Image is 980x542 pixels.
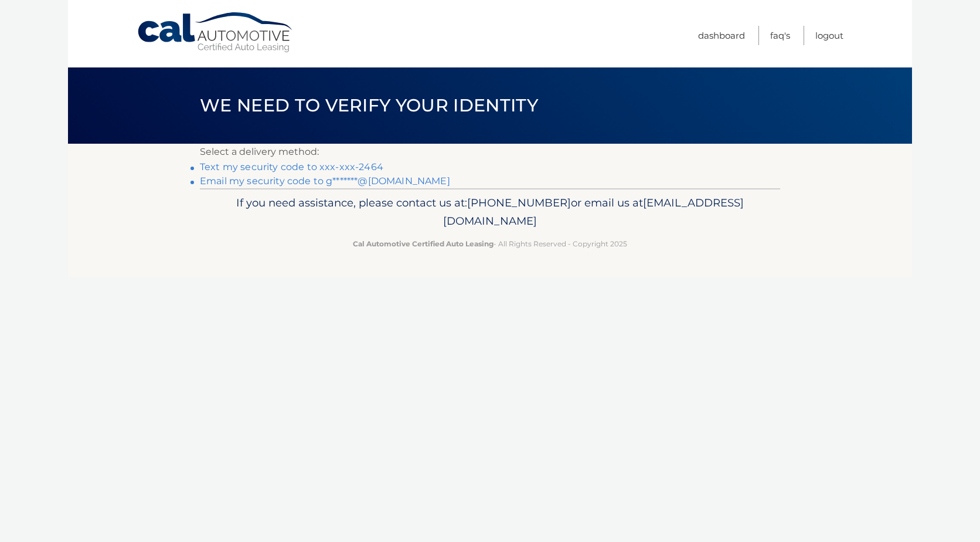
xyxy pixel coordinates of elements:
a: Logout [815,26,843,45]
p: - All Rights Reserved - Copyright 2025 [207,238,773,250]
a: FAQ's [770,26,790,45]
p: Select a delivery method: [200,144,780,160]
p: If you need assistance, please contact us at: or email us at [207,194,773,231]
span: [PHONE_NUMBER] [467,196,571,209]
strong: Cal Automotive Certified Auto Leasing [353,239,494,248]
a: Text my security code to xxx-xxx-2464 [200,161,383,172]
a: Dashboard [698,26,745,45]
a: Email my security code to g*******@[DOMAIN_NAME] [200,175,450,187]
a: Cal Automotive [137,12,295,53]
span: We need to verify your identity [200,94,538,116]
